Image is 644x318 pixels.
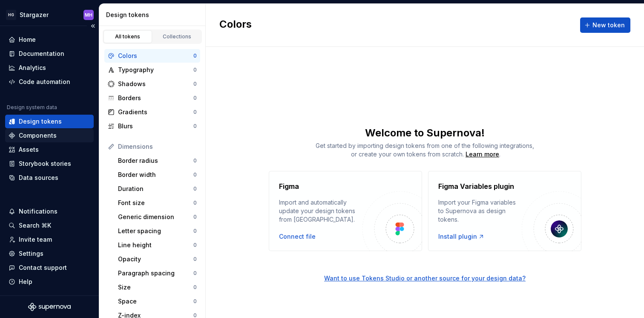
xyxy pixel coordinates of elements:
[118,255,193,263] div: Opacity
[104,119,200,133] a: Blurs0
[5,275,94,289] button: Help
[104,63,200,77] a: Typography0
[206,251,644,283] a: Want to use Tokens Studio or another source for your design data?
[5,157,94,171] a: Storybook stories
[19,78,70,86] div: Code automation
[19,159,71,168] div: Storybook stories
[19,131,57,140] div: Components
[118,213,193,221] div: Generic dimension
[118,227,193,235] div: Letter spacing
[592,21,625,29] span: New token
[193,123,197,130] div: 0
[6,10,16,20] div: HG
[118,171,193,179] div: Border width
[115,210,200,224] a: Generic dimension0
[104,77,200,91] a: Shadows0
[5,171,94,185] a: Data sources
[85,12,92,18] div: MH
[19,173,58,182] div: Data sources
[118,94,193,102] div: Borders
[104,105,200,119] a: Gradients0
[193,228,197,234] div: 0
[19,221,51,230] div: Search ⌘K
[193,95,197,101] div: 0
[156,33,198,40] div: Collections
[19,49,64,58] div: Documentation
[316,142,534,158] span: Get started by importing design tokens from one of the following integrations, or create your own...
[5,261,94,275] button: Contact support
[5,219,94,232] button: Search ⌘K
[5,61,94,75] a: Analytics
[115,224,200,238] a: Letter spacing0
[19,64,46,72] div: Analytics
[193,171,197,178] div: 0
[104,49,200,63] a: Colors0
[19,235,52,244] div: Invite team
[279,198,362,224] div: Import and automatically update your design tokens from [GEOGRAPHIC_DATA].
[5,129,94,142] a: Components
[115,295,200,308] a: Space0
[118,80,193,88] div: Shadows
[115,266,200,280] a: Paragraph spacing0
[118,108,193,116] div: Gradients
[193,270,197,277] div: 0
[466,150,499,159] div: Learn more
[5,143,94,156] a: Assets
[193,185,197,192] div: 0
[118,241,193,249] div: Line height
[118,297,193,306] div: Space
[115,182,200,196] a: Duration0
[193,66,197,73] div: 0
[118,283,193,292] div: Size
[438,232,485,241] a: Install plugin
[5,33,94,46] a: Home
[19,278,32,286] div: Help
[19,249,43,258] div: Settings
[115,252,200,266] a: Opacity0
[193,298,197,305] div: 0
[118,122,193,130] div: Blurs
[193,81,197,87] div: 0
[438,198,522,224] div: Import your Figma variables to Supernova as design tokens.
[19,207,57,216] div: Notifications
[106,33,149,40] div: All tokens
[580,17,630,33] button: New token
[106,11,202,19] div: Design tokens
[118,66,193,74] div: Typography
[5,75,94,89] a: Code automation
[5,205,94,218] button: Notifications
[118,52,193,60] div: Colors
[279,181,299,191] h4: Figma
[219,17,252,33] h2: Colors
[19,117,62,126] div: Design tokens
[19,263,67,272] div: Contact support
[2,6,97,24] button: HGStargazerMH
[87,20,99,32] button: Collapse sidebar
[28,303,71,311] svg: Supernova Logo
[115,168,200,182] a: Border width0
[118,199,193,207] div: Font size
[279,232,316,241] button: Connect file
[193,109,197,116] div: 0
[5,115,94,128] a: Design tokens
[19,145,39,154] div: Assets
[115,238,200,252] a: Line height0
[115,196,200,210] a: Font size0
[193,256,197,263] div: 0
[324,274,526,283] button: Want to use Tokens Studio or another source for your design data?
[193,242,197,249] div: 0
[115,154,200,168] a: Border radius0
[193,284,197,291] div: 0
[7,104,57,111] div: Design system data
[118,269,193,278] div: Paragraph spacing
[5,233,94,246] a: Invite team
[104,91,200,105] a: Borders0
[193,199,197,206] div: 0
[118,142,197,151] div: Dimensions
[206,126,644,140] div: Welcome to Supernova!
[118,185,193,193] div: Duration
